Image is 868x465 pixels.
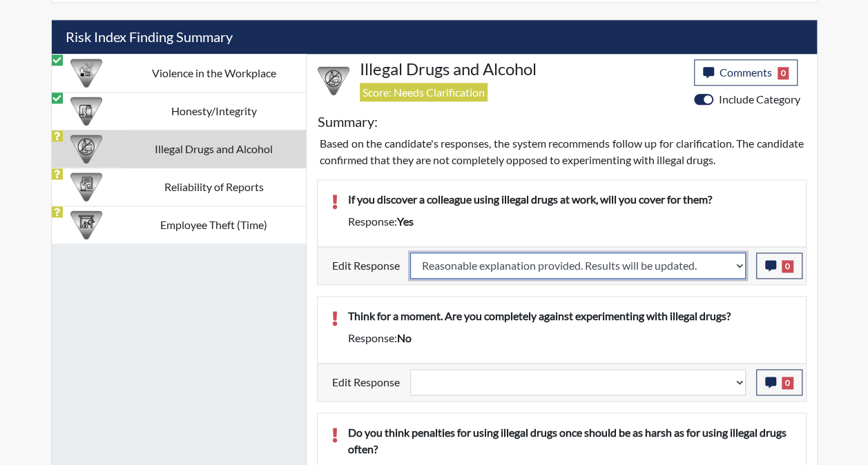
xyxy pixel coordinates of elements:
[122,130,305,168] td: Illegal Drugs and Alcohol
[400,253,756,279] div: Update the test taker's response, the change might impact the score
[318,113,378,130] h5: Summary:
[70,95,102,127] img: CATEGORY%20ICON-11.a5f294f4.png
[70,171,102,203] img: CATEGORY%20ICON-20.4a32fe39.png
[782,260,793,273] span: 0
[332,253,400,279] label: Edit Response
[348,424,792,457] p: Do you think penalties for using illegal drugs once should be as harsh as for using illegal drugs...
[52,20,817,54] h5: Risk Index Finding Summary
[338,213,802,230] div: Response:
[720,66,772,79] span: Comments
[122,168,305,206] td: Reliability of Reports
[318,65,349,97] img: CATEGORY%20ICON-12.0f6f1024.png
[348,308,792,324] p: Think for a moment. Are you completely against experimenting with illegal drugs?
[694,59,798,86] button: Comments0
[70,57,102,89] img: CATEGORY%20ICON-26.eccbb84f.png
[122,206,305,244] td: Employee Theft (Time)
[397,215,414,228] span: yes
[338,330,802,346] div: Response:
[756,369,802,395] button: 0
[397,331,412,344] span: no
[320,135,804,168] p: Based on the candidate's responses, the system recommends follow up for clarification. The candid...
[400,369,756,395] div: Update the test taker's response, the change might impact the score
[719,91,800,108] label: Include Category
[122,54,305,92] td: Violence in the Workplace
[360,59,684,79] h4: Illegal Drugs and Alcohol
[332,369,400,395] label: Edit Response
[70,209,102,241] img: CATEGORY%20ICON-07.58b65e52.png
[756,253,802,279] button: 0
[348,191,792,208] p: If you discover a colleague using illegal drugs at work, will you cover for them?
[70,133,102,165] img: CATEGORY%20ICON-12.0f6f1024.png
[782,377,793,389] span: 0
[778,67,789,79] span: 0
[122,92,305,130] td: Honesty/Integrity
[360,83,488,101] span: Score: Needs Clarification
